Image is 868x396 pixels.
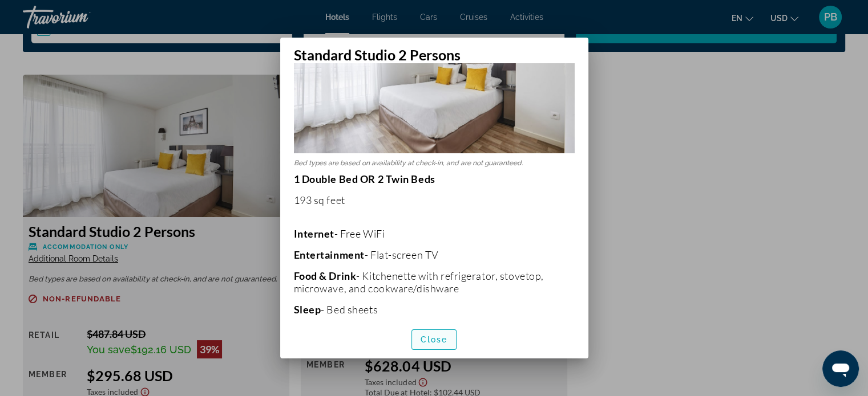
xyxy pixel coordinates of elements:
[421,335,448,344] span: Close
[411,329,457,350] button: Close
[294,227,575,240] p: - Free WiFi
[294,227,335,240] b: Internet
[294,194,575,206] p: 193 sq feet
[822,350,859,387] iframe: Poga, lai palaistu ziņojumapmaiņas logu
[294,173,435,185] strong: 1 Double Bed OR 2 Twin Beds
[294,248,365,261] b: Entertainment
[294,303,321,316] b: Sleep
[280,38,588,63] h2: Standard Studio 2 Persons
[294,270,575,295] p: - Kitchenette with refrigerator, stovetop, microwave, and cookware/dishware
[294,159,575,167] p: Bed types are based on availability at check-in, and are not guaranteed.
[294,248,575,261] p: - Flat-screen TV
[294,270,357,282] b: Food & Drink
[294,303,575,316] p: - Bed sheets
